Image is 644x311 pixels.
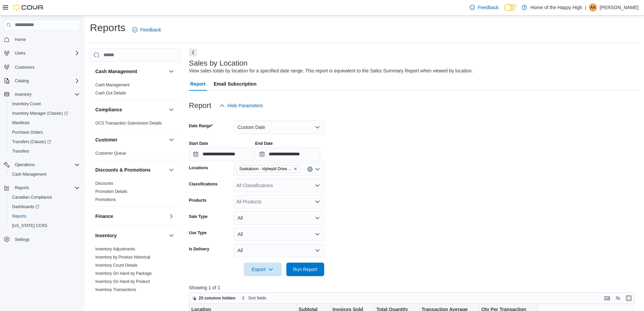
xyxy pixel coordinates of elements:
span: Hide Parameters [228,102,263,109]
span: Users [12,49,80,57]
span: Cash Management [9,170,80,178]
button: Home [1,35,82,44]
button: Operations [12,161,38,169]
button: All [234,244,324,257]
label: Products [189,198,207,203]
button: Keyboard shortcuts [603,294,611,302]
button: All [234,211,324,225]
span: Customers [15,65,34,70]
a: Inventory Manager (Classic) [9,109,71,117]
button: Catalog [1,76,82,86]
span: Inventory Manager (Classic) [12,111,68,116]
span: Operations [15,162,35,168]
button: Run Report [286,263,324,276]
a: Cash Out Details [95,91,126,95]
span: Promotions [95,197,116,202]
button: Open list of options [315,199,320,204]
a: Inventory by Product Historical [95,255,150,260]
span: OCS Transaction Submission Details [95,120,162,126]
span: Transfers [9,147,80,155]
span: Transfers [12,149,29,154]
span: Catalog [15,78,29,84]
h3: Cash Management [95,68,137,75]
label: End Date [255,141,273,146]
button: Customer [95,136,166,143]
a: Inventory Transactions [95,287,136,292]
button: Finance [95,213,166,220]
span: Export [248,263,278,276]
a: Reports [9,212,29,220]
a: Dashboards [9,203,42,211]
button: Enter fullscreen [625,294,633,302]
h3: Inventory [95,232,117,239]
span: Inventory Transactions [95,287,136,292]
button: Display options [614,294,622,302]
span: Inventory Count [12,101,41,107]
button: Reports [1,183,82,193]
button: Transfers [7,147,82,156]
a: Feedback [467,1,501,14]
span: Inventory [15,92,31,97]
span: Customer Queue [95,151,126,156]
label: Classifications [189,181,218,187]
button: Custom Date [234,120,324,134]
button: Clear input [307,166,313,172]
label: Is Delivery [189,246,209,252]
a: Promotions [95,197,116,202]
a: Cash Management [95,83,129,87]
a: Inventory On Hand by Package [95,271,152,276]
a: Inventory Adjustments [95,247,135,251]
button: [US_STATE] CCRS [7,221,82,230]
div: Arvinthan Anandan [589,3,597,12]
span: Settings [12,235,80,244]
button: Cash Management [95,68,166,75]
a: Transfers (Classic) [7,137,82,147]
button: Open list of options [315,183,320,188]
img: Cova [14,4,44,11]
h3: Sales by Location [189,59,248,67]
a: Promotion Details [95,189,127,194]
span: Inventory Count [9,100,80,108]
a: Inventory On Hand by Product [95,279,150,284]
button: Settings [1,235,82,244]
button: Reports [7,212,82,221]
div: View sales totals by location for a specified date range. This report is equivalent to the Sales ... [189,67,473,74]
button: Cash Management [7,170,82,179]
span: Purchase Orders [12,130,43,135]
span: Inventory Count Details [95,263,138,268]
div: Cash Management [90,81,181,100]
button: Canadian Compliance [7,193,82,202]
span: Canadian Compliance [12,195,52,200]
span: Manifests [12,120,29,126]
span: Operations [12,161,80,169]
button: Export [244,263,282,276]
a: Dashboards [7,202,82,212]
label: Start Date [189,141,208,146]
span: Settings [15,237,29,242]
button: Open list of options [315,166,320,172]
button: Hide Parameters [217,99,266,112]
span: Saskatoon - Idylwyld Drive - Fire & Flower [239,165,292,172]
button: Compliance [167,106,175,114]
a: Transfers [9,147,32,155]
button: Discounts & Promotions [95,166,166,173]
nav: Complex example [4,32,80,262]
h3: Report [189,102,211,110]
span: Run Report [293,266,317,273]
span: Reports [15,185,29,191]
span: Cash Management [95,82,129,88]
span: Catalog [12,77,80,85]
span: Discounts [95,181,113,186]
a: Inventory Manager (Classic) [7,109,82,118]
button: Sort fields [239,294,269,302]
span: Inventory On Hand by Package [95,271,152,276]
span: Cash Out Details [95,90,126,96]
label: Date Range [189,123,213,129]
span: Washington CCRS [9,222,80,230]
span: Home [15,37,26,42]
button: Discounts & Promotions [167,166,175,174]
span: Feedback [140,26,161,33]
span: [US_STATE] CCRS [12,223,47,228]
button: Next [189,48,197,57]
